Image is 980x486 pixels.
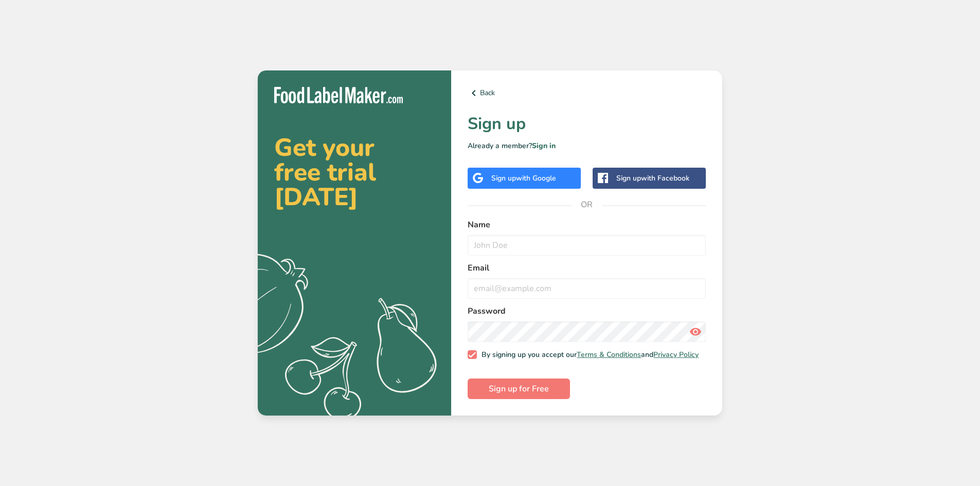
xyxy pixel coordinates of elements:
[616,173,689,184] div: Sign up
[489,383,549,395] span: Sign up for Free
[577,350,641,359] a: Terms & Conditions
[532,141,556,151] a: Sign in
[468,278,706,299] input: email@example.com
[572,189,602,220] span: OR
[468,379,570,399] button: Sign up for Free
[468,262,706,274] label: Email
[468,305,706,317] label: Password
[653,350,699,359] a: Privacy Policy
[468,235,706,256] input: John Doe
[468,140,706,151] p: Already a member?
[274,135,435,209] h2: Get your free trial [DATE]
[477,350,699,359] span: By signing up you accept our and
[641,173,689,183] span: with Facebook
[274,87,403,104] img: Food Label Maker
[468,112,706,136] h1: Sign up
[468,87,706,99] a: Back
[468,219,706,231] label: Name
[491,173,556,184] div: Sign up
[516,173,556,183] span: with Google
